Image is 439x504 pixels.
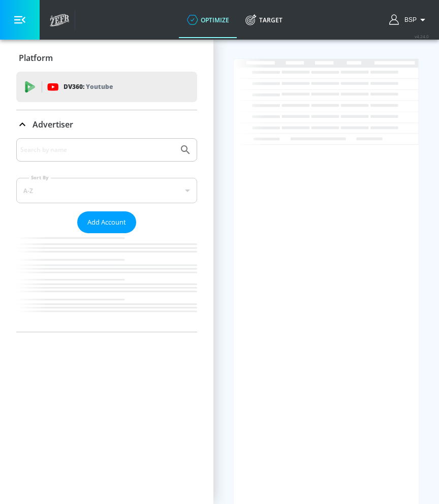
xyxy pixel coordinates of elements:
[77,211,136,233] button: Add Account
[86,81,113,92] p: Youtube
[16,138,197,332] div: Advertiser
[87,216,126,228] span: Add Account
[16,72,197,102] div: DV360: Youtube
[16,110,197,139] div: Advertiser
[29,174,51,181] label: Sort By
[400,16,417,23] span: login as: bsp_linking@zefr.com
[16,178,197,203] div: A-Z
[179,2,237,38] a: optimize
[237,2,291,38] a: Target
[33,119,73,130] p: Advertiser
[415,34,429,39] span: v 4.24.0
[16,44,197,72] div: Platform
[64,81,113,92] p: DV360:
[20,143,174,156] input: Search by name
[19,52,53,64] p: Platform
[389,14,429,26] button: BSP
[16,233,197,332] nav: list of Advertiser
